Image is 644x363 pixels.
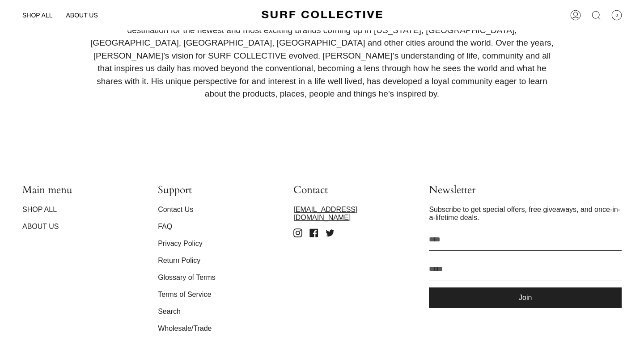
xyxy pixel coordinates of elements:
p: When [PERSON_NAME] launched SURF COLLECTIVE in [DATE], it was the first of its kind, a surf-inspi... [87,11,557,101]
button: Join [429,287,622,308]
span: 0 [611,10,622,21]
span: SHOP ALL [22,12,52,19]
span: ABOUT US [66,12,97,19]
a: Contact Us [158,206,193,213]
a: [EMAIL_ADDRESS][DOMAIN_NAME] [293,206,357,221]
p: Subscribe to get special offers, free giveaways, and once-in-a-lifetime deals. [429,206,622,222]
a: SHOP ALL [22,206,57,213]
a: Return Policy [158,257,200,264]
input: Email [429,258,622,280]
h2: Main menu [22,184,136,201]
a: ABOUT US [22,223,59,230]
input: Name [429,228,622,251]
h2: Support [158,184,271,201]
a: Terms of Service [158,291,211,298]
h2: Contact [293,184,407,201]
a: Wholesale/Trade [158,325,212,332]
a: FAQ [158,223,172,230]
a: Glossary of Terms [158,274,216,281]
a: Search [158,308,181,315]
a: Privacy Policy [158,240,203,247]
img: Surf Collective [262,7,382,23]
h2: Newsletter [429,184,622,201]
